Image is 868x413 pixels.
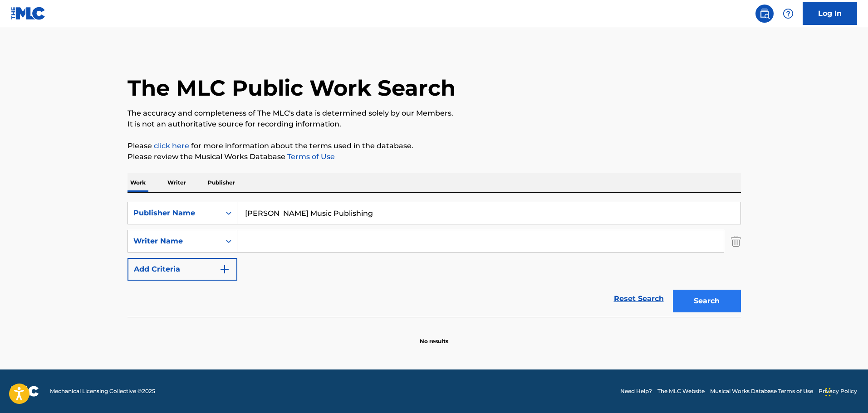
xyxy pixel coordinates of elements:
[11,386,39,397] img: logo
[759,8,770,19] img: search
[133,236,215,247] div: Writer Name
[128,151,741,162] p: Please review the Musical Works Database
[128,258,237,281] button: Add Criteria
[50,387,155,395] span: Mechanical Licensing Collective © 2025
[823,369,868,413] iframe: Chat Widget
[609,289,668,309] a: Reset Search
[285,152,335,161] a: Terms of Use
[710,387,813,395] a: Musical Works Database Terms of Use
[731,230,741,253] img: Delete Criterion
[620,387,652,395] a: Need Help?
[165,173,189,192] p: Writer
[420,326,448,345] p: No results
[133,208,215,219] div: Publisher Name
[779,5,797,23] div: Help
[128,173,148,192] p: Work
[755,5,774,23] a: Public Search
[128,202,741,317] form: Search Form
[219,264,230,275] img: 9d2ae6d4665cec9f34b9.svg
[128,119,741,130] p: It is not an authoritative source for recording information.
[11,7,46,20] img: MLC Logo
[783,8,794,19] img: help
[128,141,741,151] p: Please for more information about the terms used in the database.
[154,141,189,150] a: click here
[819,387,857,395] a: Privacy Policy
[128,108,741,119] p: The accuracy and completeness of The MLC's data is determined solely by our Members.
[205,173,238,192] p: Publisher
[657,387,705,395] a: The MLC Website
[128,74,456,102] h1: The MLC Public Work Search
[825,379,831,406] div: Drag
[673,290,741,312] button: Search
[803,2,857,25] a: Log In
